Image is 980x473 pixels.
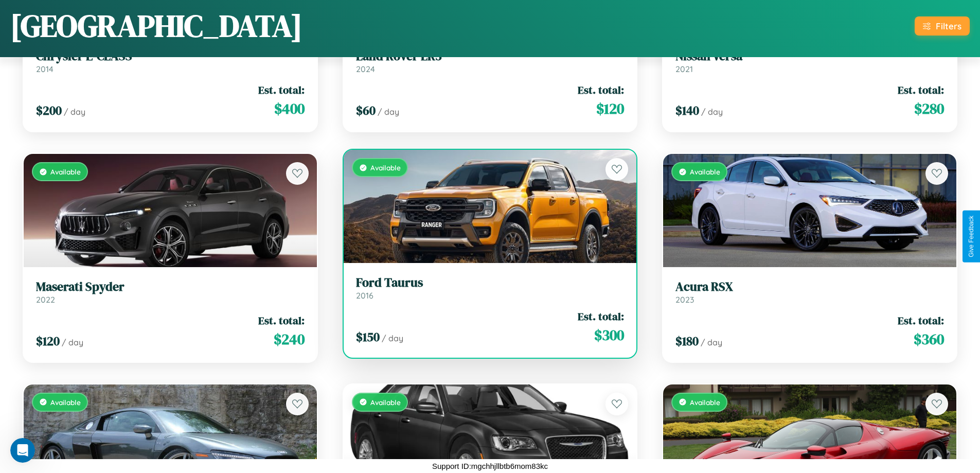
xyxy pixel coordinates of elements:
span: $ 120 [36,332,60,349]
span: Available [50,398,81,407]
span: 2016 [356,290,373,301]
span: Available [690,398,720,407]
span: Est. total: [578,309,624,324]
span: $ 360 [914,329,944,349]
span: / day [64,107,85,117]
span: / day [62,337,83,347]
span: Available [370,398,401,407]
span: Est. total: [258,82,305,97]
span: $ 140 [675,102,699,119]
span: $ 400 [274,98,305,119]
span: / day [701,107,723,117]
h3: Maserati Spyder [36,279,305,294]
span: $ 240 [274,329,305,349]
span: 2022 [36,294,55,305]
span: Available [690,167,720,176]
span: $ 150 [356,328,380,345]
span: Est. total: [898,82,944,97]
span: Est. total: [258,313,305,328]
span: / day [378,107,399,117]
p: Support ID: mgchhjllbtb6mom83kc [432,459,548,473]
div: Give Feedback [968,216,975,257]
div: Filters [936,21,961,31]
span: / day [382,333,403,343]
span: $ 280 [914,98,944,119]
span: 2021 [675,64,693,74]
span: Available [370,163,401,172]
span: Available [50,167,81,176]
a: Chrysler E-CLASS2014 [36,49,305,74]
a: Land Rover LR32024 [356,49,625,74]
h3: Ford Taurus [356,275,625,290]
span: 2023 [675,294,694,305]
span: 2024 [356,64,375,74]
a: Maserati Spyder2022 [36,279,305,305]
a: Acura RSX2023 [675,279,944,305]
span: $ 180 [675,332,699,349]
iframe: Intercom live chat [10,438,35,463]
span: / day [701,337,722,347]
h3: Acura RSX [675,279,944,294]
span: $ 200 [36,102,62,119]
h1: [GEOGRAPHIC_DATA] [10,5,302,47]
span: $ 300 [594,325,624,345]
button: Filters [915,16,970,36]
a: Nissan Versa2021 [675,49,944,74]
span: Est. total: [578,82,624,97]
span: $ 120 [596,98,624,119]
span: $ 60 [356,102,376,119]
span: Est. total: [898,313,944,328]
span: 2014 [36,64,54,74]
a: Ford Taurus2016 [356,275,625,301]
